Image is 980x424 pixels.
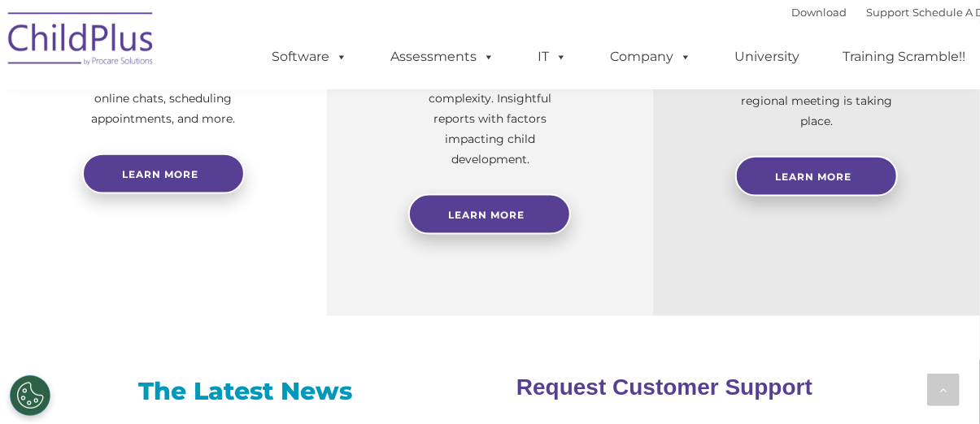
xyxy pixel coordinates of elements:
[374,41,511,73] a: Assessments
[122,168,198,180] span: Learn more
[82,154,245,194] a: Learn more
[219,107,268,119] span: Last name
[10,375,50,416] button: Cookies Settings
[735,156,898,197] a: Learn More
[775,171,852,183] span: Learn More
[521,41,583,73] a: IT
[408,194,571,235] a: Learn More
[866,6,909,19] a: Support
[255,41,364,73] a: Software
[594,41,708,73] a: Company
[27,375,464,408] h3: The Latest News
[219,174,288,186] span: Phone number
[718,41,816,73] a: University
[448,209,525,221] span: Learn More
[791,6,847,19] a: Download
